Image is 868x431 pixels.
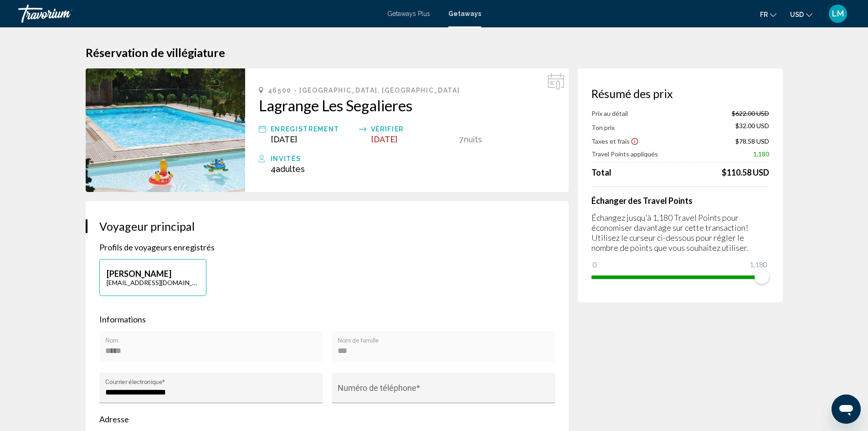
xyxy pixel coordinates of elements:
[760,8,776,21] button: Change language
[826,4,850,23] button: User Menu
[591,137,630,145] span: Taxes et frais
[99,314,555,324] p: Informations
[86,46,783,59] h1: Réservation de villégiature
[271,164,305,174] span: 4
[276,164,305,174] span: Adultes
[99,219,555,233] h3: Voyageur principal
[591,150,658,158] span: Travel Points appliqués
[591,259,598,270] span: 0
[832,9,844,18] span: LM
[732,109,769,117] span: $622.00 USD
[753,150,769,158] span: 1,180
[18,5,378,23] a: Travorium
[790,11,804,18] span: USD
[371,135,397,144] span: [DATE]
[464,135,482,144] span: nuits
[459,135,464,144] span: 7
[259,96,555,114] a: Lagrange Les Segalieres
[107,279,199,286] p: [EMAIL_ADDRESS][DOMAIN_NAME]
[99,259,206,296] button: [PERSON_NAME][EMAIL_ADDRESS][DOMAIN_NAME]
[387,10,430,17] a: Getaways Plus
[271,124,354,135] div: Enregistrement
[631,137,639,145] button: Show Taxes and Fees disclaimer
[271,153,555,164] div: Invités
[591,213,769,253] p: Échangez jusqu'à 1,180 Travel Points pour économiser davantage sur cette transaction! Utilisez le...
[99,242,555,252] p: Profils de voyageurs enregistrés
[268,87,460,94] span: 46500 - [GEOGRAPHIC_DATA], [GEOGRAPHIC_DATA]
[591,109,628,117] span: Prix au détail
[99,414,555,424] p: Adresse
[591,167,611,177] span: Total
[591,196,769,206] h4: Échanger des Travel Points
[748,259,769,270] span: 1,180
[735,137,769,145] span: $78.58 USD
[591,124,615,131] span: Ton prix
[760,11,768,18] span: fr
[271,135,297,144] span: [DATE]
[591,87,769,100] h3: Résumé des prix
[107,269,199,279] p: [PERSON_NAME]
[790,8,812,21] button: Change currency
[448,10,481,17] a: Getaways
[832,395,861,424] iframe: Bouton de lancement de la fenêtre de messagerie
[591,136,639,145] button: Show Taxes and Fees breakdown
[735,122,769,132] span: $32.00 USD
[722,167,769,177] div: $110.58 USD
[371,124,455,135] div: Vérifier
